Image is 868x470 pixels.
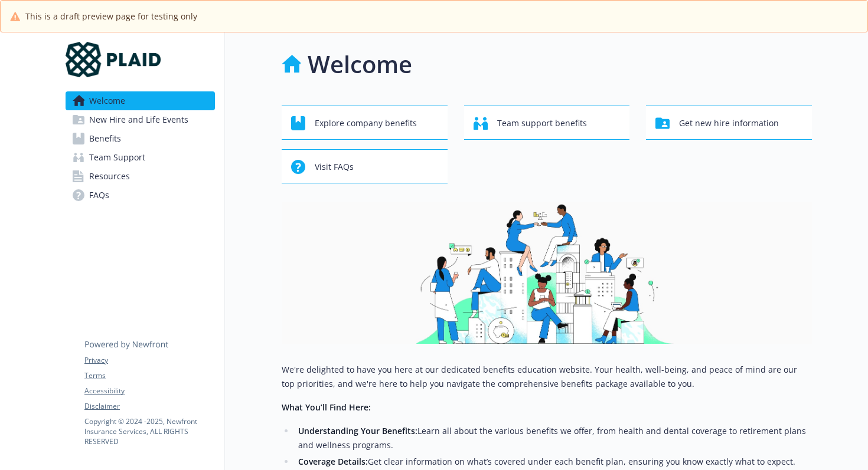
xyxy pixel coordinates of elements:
[66,110,215,129] a: New Hire and Life Events
[66,129,215,148] a: Benefits
[89,129,121,148] span: Benefits
[84,386,214,396] a: Accessibility
[295,424,812,452] li: Learn all about the various benefits we offer, from health and dental coverage to retirement plan...
[282,149,448,183] button: Visit FAQs
[84,416,214,446] p: Copyright © 2024 - 2025 , Newfront Insurance Services, ALL RIGHTS RESERVED
[464,106,630,140] button: Team support benefits
[84,370,214,381] a: Terms
[282,363,812,391] p: We're delighted to have you here at our dedicated benefits education website. Your health, well-b...
[89,91,125,110] span: Welcome
[646,106,812,140] button: Get new hire information
[25,10,197,22] span: This is a draft preview page for testing only
[84,401,214,412] a: Disclaimer
[66,91,215,110] a: Welcome
[89,167,130,186] span: Resources
[66,148,215,167] a: Team Support
[298,456,368,467] strong: Coverage Details:
[679,112,779,134] span: Get new hire information
[298,425,417,436] strong: Understanding Your Benefits:
[84,355,214,366] a: Privacy
[295,455,812,469] li: Get clear information on what’s covered under each benefit plan, ensuring you know exactly what t...
[315,112,417,134] span: Explore company benefits
[282,106,448,140] button: Explore company benefits
[89,186,109,205] span: FAQs
[89,148,145,167] span: Team Support
[66,186,215,205] a: FAQs
[315,156,354,178] span: Visit FAQs
[308,47,412,82] h1: Welcome
[66,167,215,186] a: Resources
[282,202,812,344] img: overview page banner
[497,112,587,134] span: Team support benefits
[282,402,371,413] strong: What You’ll Find Here:
[89,110,188,129] span: New Hire and Life Events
